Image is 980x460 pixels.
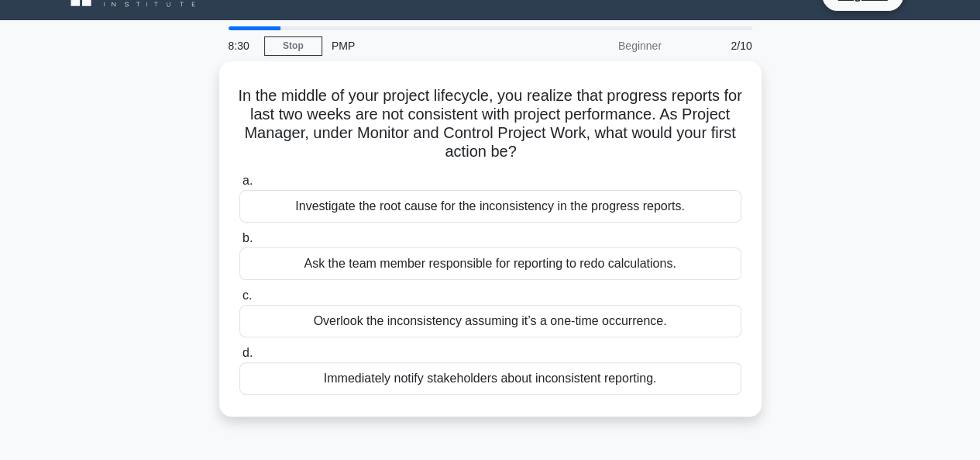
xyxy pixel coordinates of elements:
[239,362,741,395] div: Immediately notify stakeholders about inconsistent reporting.
[238,86,743,162] h5: In the middle of your project lifecycle, you realize that progress reports for last two weeks are...
[239,190,741,223] div: Investigate the root cause for the inconsistency in the progress reports.
[239,247,741,280] div: Ask the team member responsible for reporting to redo calculations.
[264,36,322,56] a: Stop
[242,174,253,187] span: a.
[535,30,671,61] div: Beginner
[242,231,253,244] span: b.
[242,346,253,359] span: d.
[671,30,762,61] div: 2/10
[239,305,741,337] div: Overlook the inconsistency assuming it’s a one-time occurrence.
[322,30,535,61] div: PMP
[242,289,252,302] span: c.
[219,30,264,61] div: 8:30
